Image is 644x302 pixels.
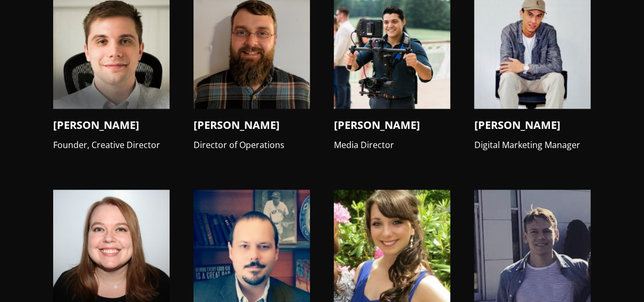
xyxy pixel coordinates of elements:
h4: [PERSON_NAME] [194,117,310,133]
h4: [PERSON_NAME] [334,117,450,133]
p: Digital Marketing Manager [474,138,591,152]
p: Director of Operations [194,138,310,152]
h4: [PERSON_NAME] [53,117,170,133]
p: Founder, Creative Director [53,138,170,152]
iframe: Chat Widget [453,178,644,302]
p: Media Director [334,138,450,152]
h4: [PERSON_NAME] [474,117,591,133]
